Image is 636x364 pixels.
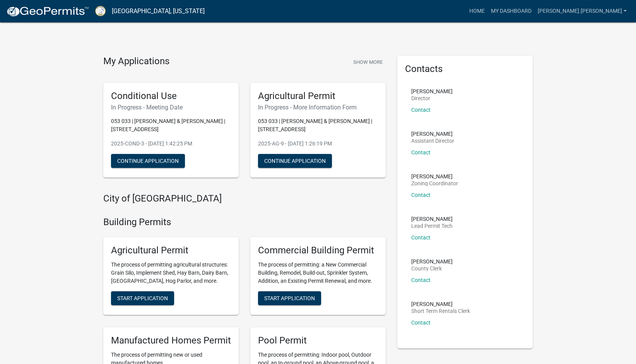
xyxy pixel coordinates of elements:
img: Putnam County, Georgia [95,6,106,16]
a: Contact [411,234,431,241]
h5: Agricultural Permit [258,91,378,102]
p: Short Term Rentals Clerk [411,308,470,314]
p: 2025-COND-3 - [DATE] 1:42:25 PM [111,140,231,148]
p: [PERSON_NAME] [411,216,453,222]
p: 053 033 | [PERSON_NAME] & [PERSON_NAME] | [STREET_ADDRESS] [111,117,231,133]
h5: Contacts [405,63,525,75]
p: 053 033 | [PERSON_NAME] & [PERSON_NAME] | [STREET_ADDRESS] [258,117,378,133]
span: Start Application [117,295,168,301]
h6: In Progress - Meeting Date [111,104,231,111]
button: Continue Application [258,154,332,168]
p: County Clerk [411,266,453,271]
h5: Conditional Use [111,91,231,102]
p: [PERSON_NAME] [411,89,453,94]
h4: City of [GEOGRAPHIC_DATA] [103,193,386,204]
p: Zoning Coordinator [411,181,458,186]
p: Assistant Director [411,138,454,144]
button: Start Application [111,291,174,305]
a: Contact [411,149,431,156]
a: Contact [411,320,431,326]
h5: Pool Permit [258,335,378,346]
span: Start Application [264,295,315,301]
p: [PERSON_NAME] [411,259,453,264]
button: Show More [350,56,386,68]
a: Contact [411,107,431,113]
h6: In Progress - More Information Form [258,104,378,111]
a: Home [466,4,488,19]
a: Contact [411,277,431,283]
a: Contact [411,192,431,198]
p: [PERSON_NAME] [411,174,458,179]
p: The process of permitting agricultural structures: Grain Silo, Implement Shed, Hay Barn, Dairy Ba... [111,261,231,285]
p: [PERSON_NAME] [411,131,454,137]
h5: Commercial Building Permit [258,245,378,256]
a: My Dashboard [488,4,535,19]
h4: My Applications [103,56,169,67]
h5: Manufactured Homes Permit [111,335,231,346]
button: Start Application [258,291,321,305]
p: [PERSON_NAME] [411,301,470,307]
h4: Building Permits [103,217,386,228]
h5: Agricultural Permit [111,245,231,256]
a: [PERSON_NAME].[PERSON_NAME] [535,4,630,19]
p: The process of permitting: a New Commercial Building, Remodel, Build-out, Sprinkler System, Addit... [258,261,378,285]
p: Director [411,96,453,101]
p: Lead Permit Tech [411,223,453,229]
p: 2025-AG-9 - [DATE] 1:26:19 PM [258,140,378,148]
button: Continue Application [111,154,185,168]
a: [GEOGRAPHIC_DATA], [US_STATE] [112,5,205,18]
